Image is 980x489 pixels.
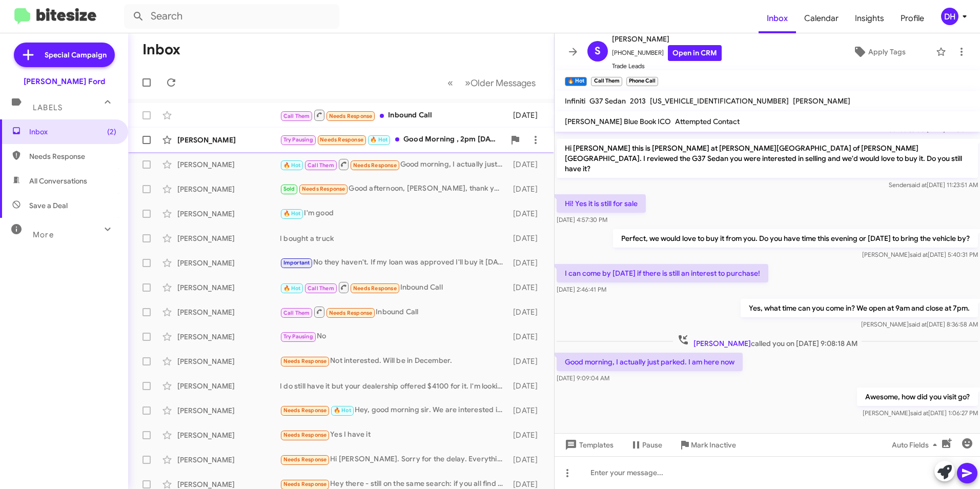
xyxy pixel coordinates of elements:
[283,310,310,316] span: Call Them
[177,332,280,342] div: [PERSON_NAME]
[283,481,327,487] span: Needs Response
[613,229,978,248] p: Perfect, we would love to buy it from you. Do you have time this evening or [DATE] to bring the v...
[508,307,546,317] div: [DATE]
[673,334,862,349] span: called you on [DATE] 9:08:18 AM
[280,134,505,146] div: Good Morning , 2pm [DATE]?
[861,320,978,328] span: [PERSON_NAME] [DATE] 8:36:58 AM
[29,176,87,186] span: All Conversations
[283,113,310,119] span: Call Them
[557,139,978,178] p: Hi [PERSON_NAME] this is [PERSON_NAME] at [PERSON_NAME][GEOGRAPHIC_DATA] of [PERSON_NAME][GEOGRAP...
[508,405,546,416] div: [DATE]
[177,282,280,293] div: [PERSON_NAME]
[591,77,622,86] small: Call Them
[863,409,978,417] span: [PERSON_NAME] [DATE] 1:06:27 PM
[508,233,546,243] div: [DATE]
[910,409,928,417] span: said at
[589,96,626,106] span: G37 Sedan
[650,96,789,106] span: [US_VEHICLE_IDENTIFICATION_NUMBER]
[283,432,327,438] span: Needs Response
[892,436,941,454] span: Auto Fields
[910,251,928,258] span: said at
[280,331,508,342] div: No
[471,77,536,89] span: Older Messages
[283,136,313,143] span: Try Pausing
[670,436,744,454] button: Mark Inactive
[508,258,546,268] div: [DATE]
[622,436,670,454] button: Pause
[889,181,978,189] span: Sender [DATE] 11:23:51 AM
[595,43,601,59] span: S
[107,127,116,137] span: (2)
[283,210,301,217] span: 🔥 Hot
[693,339,751,348] span: [PERSON_NAME]
[29,151,116,161] span: Needs Response
[759,4,796,33] span: Inbox
[177,307,280,317] div: [PERSON_NAME]
[370,136,387,143] span: 🔥 Hot
[508,209,546,219] div: [DATE]
[33,230,54,239] span: More
[280,281,508,294] div: Inbound Call
[741,299,978,317] p: Yes, what time can you come in? We open at 9am and close at 7pm.
[29,200,68,211] span: Save a Deal
[353,285,397,292] span: Needs Response
[555,436,622,454] button: Templates
[668,45,722,61] a: Open in CRM
[320,136,363,143] span: Needs Response
[283,456,327,463] span: Needs Response
[177,135,280,145] div: [PERSON_NAME]
[177,258,280,268] div: [PERSON_NAME]
[508,356,546,366] div: [DATE]
[508,381,546,391] div: [DATE]
[508,184,546,194] div: [DATE]
[283,162,301,169] span: 🔥 Hot
[847,4,892,33] a: Insights
[334,407,351,414] span: 🔥 Hot
[557,264,768,282] p: I can come by [DATE] if there is still an interest to purchase!
[283,407,327,414] span: Needs Response
[612,33,722,45] span: [PERSON_NAME]
[612,61,722,71] span: Trade Leads
[459,72,542,93] button: Next
[909,181,927,189] span: said at
[280,183,508,195] div: Good afternoon, [PERSON_NAME], thank you for your text and follow up. It is a testament to Banist...
[308,162,334,169] span: Call Them
[280,404,508,416] div: Hey, good morning sir. We are interested in selling it. the issue is getting it to you. We work i...
[691,436,736,454] span: Mark Inactive
[283,333,313,340] span: Try Pausing
[857,388,978,406] p: Awesome, how did you visit go?
[892,4,932,33] a: Profile
[565,96,585,106] span: Infiniti
[675,117,740,126] span: Attempted Contact
[280,381,508,391] div: I do still have it but your dealership offered $4100 for it. I'm looking for more
[508,282,546,293] div: [DATE]
[280,109,508,121] div: Inbound Call
[177,455,280,465] div: [PERSON_NAME]
[557,216,607,223] span: [DATE] 4:57:30 PM
[557,374,609,382] span: [DATE] 9:09:04 AM
[868,43,906,61] span: Apply Tags
[177,159,280,170] div: [PERSON_NAME]
[280,355,508,367] div: Not interested. Will be in December.
[612,45,722,61] span: [PHONE_NUMBER]
[280,158,508,171] div: Good morning, I actually just parked. I am here now
[465,76,471,89] span: »
[884,436,949,454] button: Auto Fields
[642,436,662,454] span: Pause
[909,320,927,328] span: said at
[177,356,280,366] div: [PERSON_NAME]
[177,381,280,391] div: [PERSON_NAME]
[508,430,546,440] div: [DATE]
[177,209,280,219] div: [PERSON_NAME]
[932,8,969,25] button: DH
[508,110,546,120] div: [DATE]
[280,257,508,269] div: No they haven't. If my loan was approved I'll buy it [DATE]. Was the financing approved?
[283,186,295,192] span: Sold
[941,8,958,25] div: DH
[177,184,280,194] div: [PERSON_NAME]
[29,127,116,137] span: Inbox
[45,50,107,60] span: Special Campaign
[283,259,310,266] span: Important
[353,162,397,169] span: Needs Response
